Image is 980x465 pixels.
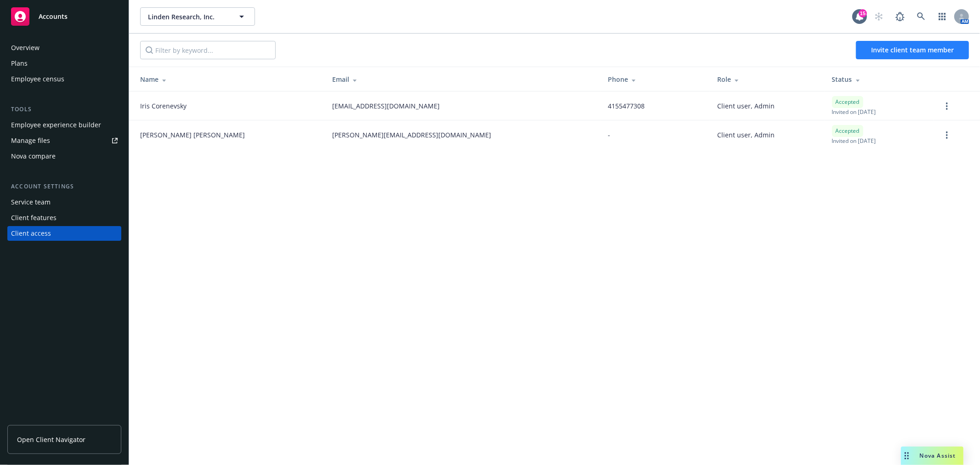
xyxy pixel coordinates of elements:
div: Status [832,74,927,84]
div: Role [717,74,817,84]
span: Client user, Admin [717,130,775,140]
span: Invite client team member [871,45,954,54]
a: Plans [7,56,121,71]
span: Nova Assist [920,452,956,459]
span: 4155477308 [608,101,645,111]
div: Client features [11,210,57,225]
div: Plans [11,56,28,71]
a: Manage files [7,133,121,148]
div: Employee experience builder [11,118,101,132]
input: Filter by keyword... [140,41,276,59]
button: Invite client team member [856,41,969,59]
div: Manage files [11,133,50,148]
a: Client features [7,210,121,225]
div: Nova compare [11,149,56,164]
span: Accepted [836,98,860,106]
span: Invited on [DATE] [832,137,876,145]
span: Linden Research, Inc. [148,12,227,22]
div: Account settings [7,182,121,191]
a: Nova compare [7,149,121,164]
a: Search [912,7,930,26]
span: Accepted [836,127,860,135]
a: Employee census [7,72,121,86]
div: Service team [11,195,51,210]
a: Client access [7,226,121,241]
a: Accounts [7,4,121,29]
a: Report a Bug [891,7,909,26]
span: [PERSON_NAME] [PERSON_NAME] [140,130,245,140]
div: Drag to move [901,447,912,465]
a: Employee experience builder [7,118,121,132]
div: Email [332,74,593,84]
span: [EMAIL_ADDRESS][DOMAIN_NAME] [332,101,440,111]
a: Switch app [933,7,952,26]
a: more [941,130,952,141]
span: - [608,130,610,140]
div: Phone [608,74,702,84]
div: Tools [7,105,121,114]
span: Invited on [DATE] [832,108,876,116]
div: Name [140,74,317,84]
div: 15 [859,9,867,17]
span: Client user, Admin [717,101,775,111]
a: Service team [7,195,121,210]
a: more [941,101,952,112]
div: Client access [11,226,51,241]
span: Accounts [39,13,68,20]
a: Start snowing [870,7,888,26]
button: Nova Assist [901,447,963,465]
span: Open Client Navigator [17,435,85,444]
button: Linden Research, Inc. [140,7,255,26]
div: Overview [11,40,40,55]
span: [PERSON_NAME][EMAIL_ADDRESS][DOMAIN_NAME] [332,130,491,140]
div: Employee census [11,72,64,86]
a: Overview [7,40,121,55]
span: Iris Corenevsky [140,101,187,111]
